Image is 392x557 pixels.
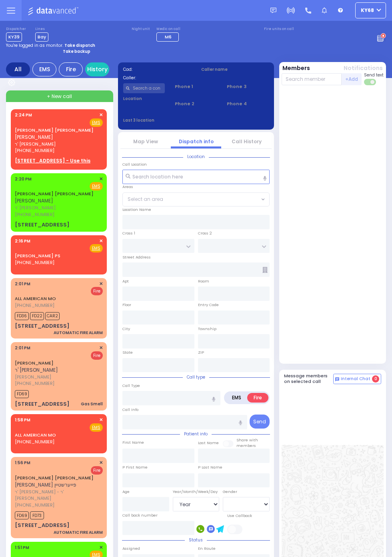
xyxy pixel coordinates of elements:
span: [PHONE_NUMBER] [15,380,54,387]
span: 1:51 PM [15,545,29,551]
a: ALL AMERICAN MO [15,295,56,302]
label: Call Location [122,162,147,167]
span: FD22 [30,312,44,320]
span: FD36 [15,312,29,320]
span: KY39 [6,32,22,42]
span: [PHONE_NUMBER] [15,302,54,309]
span: ky68 [361,7,374,14]
label: Township [198,326,216,332]
span: 1:56 PM [15,460,30,466]
span: Select an area [128,196,163,203]
label: Turn off text [364,78,377,86]
label: City [122,326,130,332]
span: Location [183,154,209,160]
u: EMS [92,425,100,431]
span: Phone 4 [227,100,269,107]
span: ר' [PERSON_NAME] [15,141,100,148]
span: ✕ [99,345,103,351]
u: [STREET_ADDRESS] - Use this [15,157,90,164]
span: 2:01 PM [15,281,30,287]
label: Street Address [122,254,151,260]
span: You're logged in as monitor. [6,42,63,48]
span: Fire [91,287,103,295]
button: ky68 [355,2,386,18]
a: History [85,62,109,76]
label: Cad: [123,66,191,72]
small: Share with [236,437,258,443]
label: Last Name [198,440,219,446]
span: ר' [PERSON_NAME] [15,367,58,373]
div: AUTOMATIC FIRE ALARM [54,529,103,535]
u: EMS [92,120,100,126]
span: M6 [165,34,172,40]
span: Phone 1 [175,83,217,90]
label: En Route [198,546,216,551]
span: [PERSON_NAME] פייערשטיין [15,481,76,488]
span: FD73 [30,511,44,519]
strong: Take dispatch [64,42,95,48]
label: Last 3 location [123,117,196,123]
span: 2:20 PM [15,176,32,182]
span: [PHONE_NUMBER] [15,439,54,445]
label: Call Info [122,407,138,413]
label: Entry Code [198,302,219,308]
label: Gender [223,489,237,495]
span: Other building occupants [262,267,268,273]
span: CAR2 [45,312,60,320]
span: 2:24 PM [15,112,32,118]
strong: Take backup [63,48,90,54]
button: Members [282,64,310,72]
input: Search member [282,73,342,85]
span: ✕ [99,417,103,423]
span: ✕ [99,544,103,551]
span: Phone 3 [227,83,269,90]
button: Internal Chat 0 [333,374,381,384]
label: Lines [35,27,48,32]
span: 0 [372,375,379,383]
span: Fire [91,466,103,475]
img: message.svg [270,8,276,14]
label: State [122,350,133,355]
label: Caller name [201,66,269,72]
a: ALL AMERICAN MO [15,432,56,438]
label: Call back number [122,513,158,518]
input: Search a contact [123,83,165,93]
a: [PERSON_NAME] [PERSON_NAME] [15,475,94,481]
label: Medic on call [156,27,181,32]
a: [PERSON_NAME] [PERSON_NAME] [15,190,94,197]
label: P First Name [122,465,148,470]
div: [STREET_ADDRESS] [15,221,70,229]
label: Fire [247,393,268,403]
label: EMS [226,393,248,403]
label: Floor [122,302,131,308]
div: [STREET_ADDRESS] [15,521,70,529]
a: [PERSON_NAME] [15,360,54,366]
div: All [6,62,30,76]
a: Map View [133,138,158,145]
span: Patient info [180,431,212,437]
span: ✕ [99,281,103,287]
label: Apt [122,278,129,284]
span: FD69 [15,390,29,398]
span: [PHONE_NUMBER] [15,147,54,154]
label: Age [122,489,130,495]
label: Cross 2 [198,230,212,236]
label: Night unit [132,27,150,32]
span: ✕ [99,238,103,244]
button: Send [250,415,270,429]
label: P Last Name [198,465,222,470]
label: Areas [122,184,133,190]
button: Notifications [344,64,383,72]
label: Fire units on call [264,27,294,32]
label: Caller: [123,75,191,81]
div: Year/Month/Week/Day [173,489,220,495]
label: Location [123,96,165,102]
img: Logo [28,6,81,16]
label: Use Callback [227,513,252,519]
span: Send text [364,72,384,78]
span: members [236,443,256,448]
span: [PERSON_NAME] [15,197,53,204]
label: First Name [122,440,144,445]
span: 1:58 PM [15,417,30,423]
span: Bay [35,32,48,42]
